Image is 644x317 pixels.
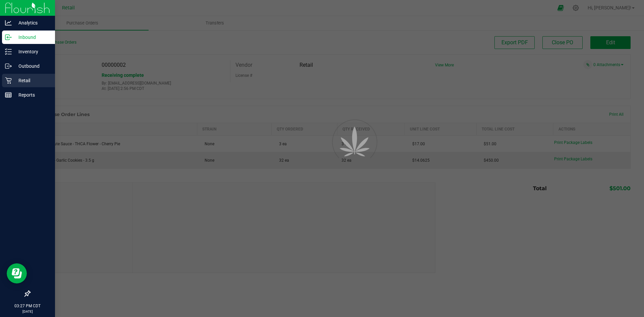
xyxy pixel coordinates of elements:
inline-svg: Reports [5,92,12,98]
p: Reports [12,91,52,99]
inline-svg: Analytics [5,19,12,26]
inline-svg: Inventory [5,48,12,55]
p: Outbound [12,62,52,70]
p: [DATE] [3,309,52,314]
inline-svg: Outbound [5,63,12,69]
p: Inventory [12,48,52,56]
inline-svg: Retail [5,77,12,84]
p: Analytics [12,19,52,27]
p: Inbound [12,33,52,41]
iframe: Resource center [7,263,27,283]
p: Retail [12,76,52,85]
inline-svg: Inbound [5,34,12,41]
p: 03:27 PM CDT [3,303,52,309]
